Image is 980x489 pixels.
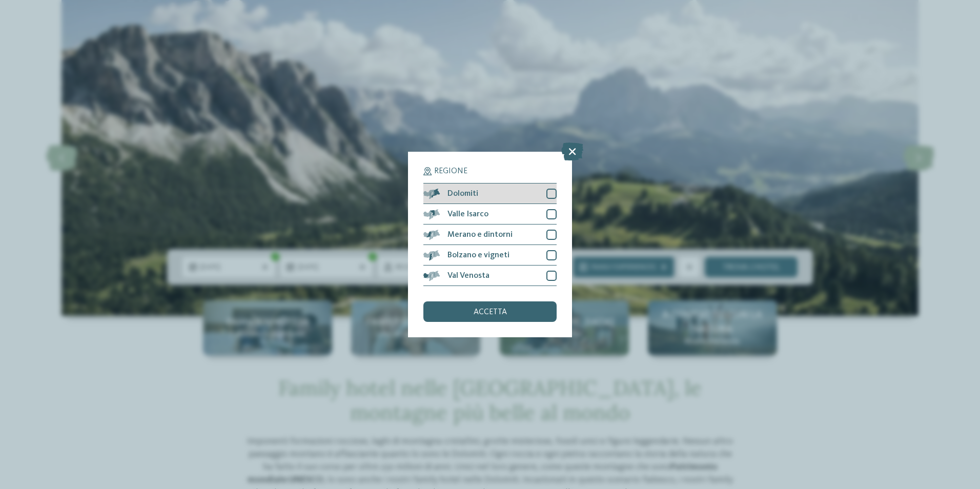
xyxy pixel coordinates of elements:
[434,167,467,175] span: Regione
[447,272,489,280] span: Val Venosta
[447,190,478,198] span: Dolomiti
[447,210,488,218] span: Valle Isarco
[447,231,513,239] span: Merano e dintorni
[447,251,509,259] span: Bolzano e vigneti
[474,308,507,316] span: accetta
